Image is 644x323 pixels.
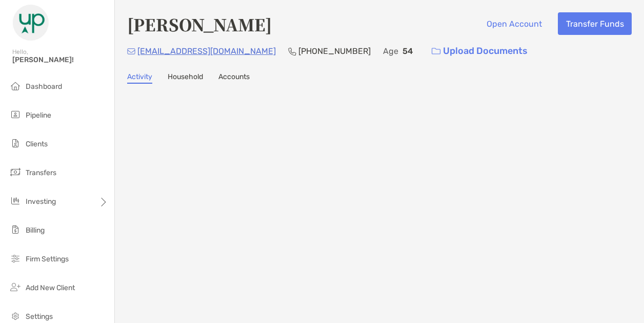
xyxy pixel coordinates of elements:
p: Age [383,45,398,58]
span: Pipeline [26,111,51,120]
span: Billing [26,226,45,235]
span: [PERSON_NAME]! [12,55,108,64]
span: Clients [26,140,48,148]
p: [PHONE_NUMBER] [298,45,371,58]
p: [EMAIL_ADDRESS][DOMAIN_NAME] [137,45,276,58]
img: settings icon [9,310,22,322]
img: firm-settings icon [9,252,22,264]
img: Email Icon [127,48,135,54]
span: Dashboard [26,82,62,91]
span: Transfers [26,168,56,177]
img: clients icon [9,137,22,149]
img: button icon [432,48,440,55]
a: Household [168,72,203,84]
img: add_new_client icon [9,281,22,293]
img: billing icon [9,223,22,236]
button: Open Account [478,12,550,35]
p: 54 [402,45,413,58]
span: Settings [26,312,53,321]
span: Add New Client [26,283,75,292]
img: Phone Icon [288,47,296,55]
a: Activity [127,72,152,84]
span: Investing [26,197,56,206]
button: Transfer Funds [558,12,632,35]
span: Firm Settings [26,255,69,263]
a: Upload Documents [425,40,534,62]
img: pipeline icon [9,108,22,121]
img: transfers icon [9,166,22,178]
img: investing icon [9,195,22,207]
a: Accounts [218,72,250,84]
h4: [PERSON_NAME] [127,12,272,36]
img: Zoe Logo [12,4,49,41]
img: dashboard icon [9,80,22,92]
